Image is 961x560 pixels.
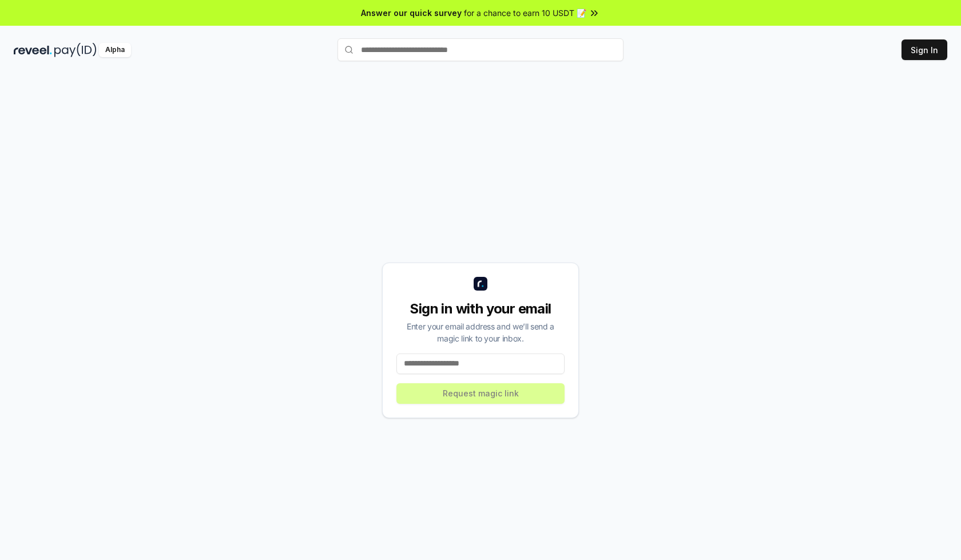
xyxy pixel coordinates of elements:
[396,300,565,318] div: Sign in with your email
[361,7,462,19] span: Answer our quick survey
[396,320,565,344] div: Enter your email address and we’ll send a magic link to your inbox.
[474,277,487,291] img: logo_small
[14,43,52,57] img: reveel_dark
[99,43,131,57] div: Alpha
[464,7,586,19] span: for a chance to earn 10 USDT 📝
[902,39,947,60] button: Sign In
[54,43,97,57] img: pay_id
